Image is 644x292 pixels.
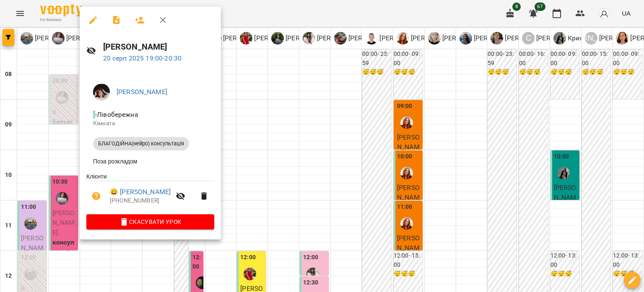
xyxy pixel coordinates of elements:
button: Скасувати Урок [86,214,214,229]
span: Скасувати Урок [93,217,208,227]
h6: [PERSON_NAME] [103,40,214,53]
span: - Лівобережна [93,110,140,118]
span: БЛАГОДІЙНА(нейро) консультація [93,140,189,147]
p: Кімната [93,119,208,128]
li: Поза розкладом [86,154,214,169]
p: [PHONE_NUMBER] [110,197,171,205]
a: 😀 [PERSON_NAME] [110,187,171,197]
a: 20 серп 2025 19:00-20:30 [103,54,182,62]
button: Візит ще не сплачено. Додати оплату? [86,186,106,206]
img: 83c77011f7dbdadd2698ad691b5df9bf.jpg [93,84,110,100]
a: [PERSON_NAME] [117,88,167,96]
ul: Клієнти [86,172,214,214]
